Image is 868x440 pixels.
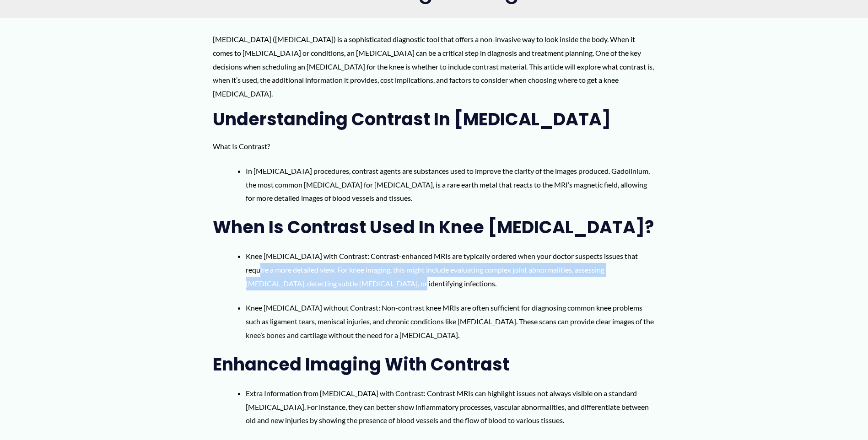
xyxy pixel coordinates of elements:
[246,386,655,427] li: Extra Information from [MEDICAL_DATA] with Contrast: Contrast MRIs can highlight issues not alway...
[213,216,655,238] h2: When is Contrast Used in Knee [MEDICAL_DATA]?
[246,249,655,290] li: Knee [MEDICAL_DATA] with Contrast: Contrast-enhanced MRIs are typically ordered when your doctor ...
[213,32,655,101] p: [MEDICAL_DATA] ([MEDICAL_DATA]) is a sophisticated diagnostic tool that offers a non-invasive way...
[246,301,655,342] li: Knee [MEDICAL_DATA] without Contrast: Non-contrast knee MRIs are often sufficient for diagnosing ...
[246,164,655,205] li: In [MEDICAL_DATA] procedures, contrast agents are substances used to improve the clarity of the i...
[213,108,655,130] h2: Understanding Contrast in [MEDICAL_DATA]
[213,353,655,376] h2: Enhanced Imaging with Contrast
[213,140,655,153] p: What Is Contrast?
